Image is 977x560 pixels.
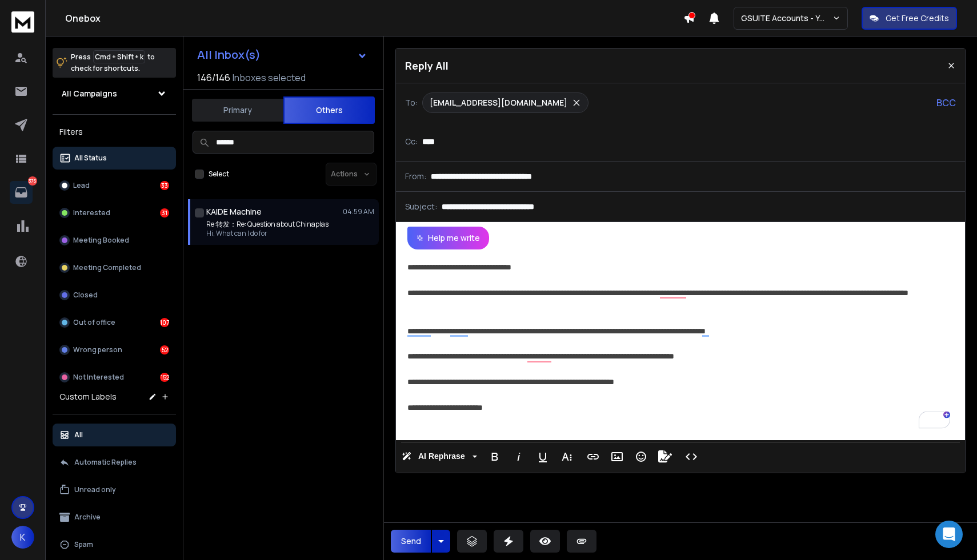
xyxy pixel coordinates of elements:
[391,530,431,553] button: Send
[405,97,418,108] p: To:
[73,318,115,327] p: Out of office
[11,526,34,549] button: K
[53,256,176,279] button: Meeting Completed
[53,82,176,105] button: All Campaigns
[405,136,418,147] p: Cc:
[53,202,176,224] button: Interested31
[74,513,101,522] p: Archive
[405,58,449,74] p: Reply All
[416,452,467,461] span: AI Rephrase
[936,96,956,110] p: BCC
[74,458,137,467] p: Automatic Replies
[160,318,169,327] div: 107
[73,181,90,190] p: Lead
[399,445,479,468] button: AI Rephrase
[484,445,506,468] button: Bold (⌘B)
[407,227,489,249] button: Help me write
[935,521,963,548] div: Open Intercom Messenger
[73,345,122,354] p: Wrong person
[206,206,262,217] h1: KAIDE Machine
[53,506,176,529] button: Archive
[62,88,117,99] h1: All Campaigns
[206,220,329,229] p: Re:转发：Re: Question about Chinaplas
[430,97,567,108] p: [EMAIL_ADDRESS][DOMAIN_NAME]
[28,176,37,186] p: 375
[160,208,169,217] div: 31
[53,339,176,361] button: Wrong person52
[160,373,169,382] div: 152
[206,229,329,238] p: Hi, What can I do for
[556,445,578,468] button: More Text
[606,445,628,468] button: Insert Image (⌘P)
[74,485,116,494] p: Unread only
[886,13,949,24] p: Get Free Credits
[73,291,98,300] p: Closed
[582,445,604,468] button: Insert Link (⌘K)
[209,170,229,179] label: Select
[53,424,176,446] button: All
[160,345,169,354] div: 52
[73,373,124,382] p: Not Interested
[73,263,141,272] p: Meeting Completed
[508,445,530,468] button: Italic (⌘I)
[74,540,93,549] p: Spam
[10,181,33,204] a: 375
[74,430,83,440] p: All
[53,478,176,501] button: Unread only
[59,391,117,402] h3: Custom Labels
[53,533,176,556] button: Spam
[53,311,176,334] button: Out of office107
[862,7,957,30] button: Get Free Credits
[71,51,155,74] p: Press to check for shortcuts.
[197,49,261,61] h1: All Inbox(s)
[53,124,176,140] h3: Filters
[630,445,652,468] button: Emoticons
[396,249,965,440] div: To enrich screen reader interactions, please activate Accessibility in Grammarly extension settings
[53,366,176,389] button: Not Interested152
[654,445,676,468] button: Signature
[73,236,129,245] p: Meeting Booked
[11,11,34,33] img: logo
[343,207,374,216] p: 04:59 AM
[741,13,832,24] p: GSUITE Accounts - YC outreach
[53,174,176,197] button: Lead33
[53,284,176,307] button: Closed
[73,208,110,217] p: Interested
[192,98,283,123] button: Primary
[680,445,702,468] button: Code View
[74,154,107,163] p: All Status
[197,71,230,84] span: 146 / 146
[188,43,377,66] button: All Inbox(s)
[53,229,176,252] button: Meeting Booked
[233,71,306,84] h3: Inboxes selected
[405,201,437,212] p: Subject:
[53,451,176,474] button: Automatic Replies
[65,11,683,25] h1: Onebox
[93,50,145,63] span: Cmd + Shift + k
[160,181,169,190] div: 33
[53,147,176,170] button: All Status
[532,445,554,468] button: Underline (⌘U)
[283,96,375,124] button: Others
[405,171,426,182] p: From:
